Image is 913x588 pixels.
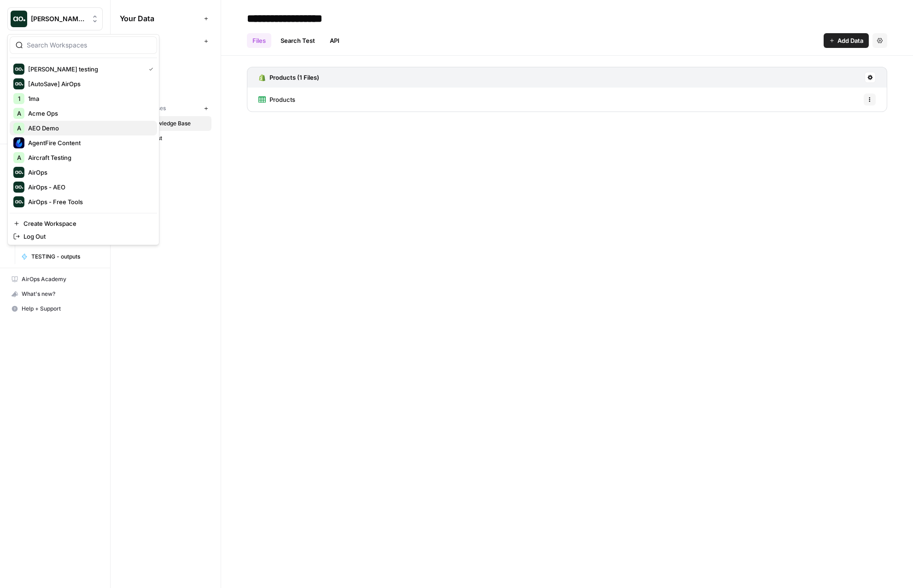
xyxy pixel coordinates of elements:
span: Log Out [23,232,150,241]
span: [AutoSave] AirOps [28,79,150,88]
span: Products [269,95,295,104]
a: Create Workspace [10,217,157,230]
span: AirOps - Free Tools [28,197,150,206]
span: GoCo [134,67,207,75]
button: Help + Support [7,301,103,316]
span: Create Workspace [23,219,150,228]
a: Files [247,33,271,48]
img: Justina testing Logo [13,64,24,75]
img: Justina testing Logo [11,11,27,27]
img: AirOps - AEO Logo [13,182,24,193]
a: AirOps Academy [7,272,103,287]
span: [PERSON_NAME] testing [28,65,141,74]
span: AirOps - AEO [28,182,150,192]
a: Tintef Test [120,131,211,146]
span: Acme Ops [28,109,150,118]
a: Gong [120,78,211,93]
a: New Knowledge Base [120,116,211,131]
span: Your Data [120,13,200,24]
span: New Knowledge Base [134,119,207,128]
input: Search Workspaces [27,41,151,50]
span: Add Data [837,36,863,45]
span: AEO Demo [28,123,150,133]
span: AirOps Academy [22,275,99,283]
button: Add Data [824,33,869,48]
button: Workspace: Justina testing [7,7,103,30]
span: AirOps [28,168,150,177]
a: Log Out [10,230,157,243]
a: Products (1 Files) [258,67,319,88]
div: What's new? [8,287,102,301]
img: AirOps Logo [13,167,24,178]
a: TESTING - outputs [17,249,103,264]
a: Search Test [275,33,321,48]
button: What's new? [7,287,103,301]
span: AgentFire Content [28,138,150,147]
img: [AutoSave] AirOps Logo [13,78,24,89]
span: 1 [18,94,20,103]
span: Gong [134,82,207,90]
img: AgentFire Content Logo [13,137,24,148]
a: GoCo [120,64,211,78]
span: 1ma [28,94,150,103]
span: A [17,109,21,118]
span: [PERSON_NAME] testing [31,14,87,24]
a: AirOps [120,49,211,64]
h3: Products (1 Files) [269,73,319,82]
span: Tintef Test [134,134,207,142]
span: Help + Support [22,305,99,313]
span: TESTING - outputs [31,253,99,261]
span: Aircraft Testing [28,153,150,162]
a: Products [258,88,295,112]
span: A [17,153,21,162]
span: A [17,123,21,133]
a: API [324,33,345,48]
div: Workspace: Justina testing [7,34,159,245]
span: AirOps [134,52,207,60]
img: AirOps - Free Tools Logo [13,196,24,207]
